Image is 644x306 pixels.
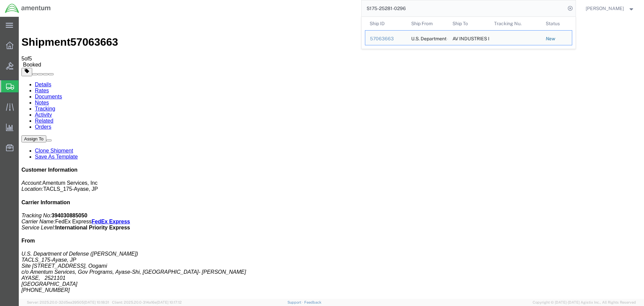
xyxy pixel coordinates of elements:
[3,208,37,214] i: Service Level:
[585,4,635,12] button: [PERSON_NAME]
[16,101,35,107] a: Related
[411,31,443,45] div: U.S. Department of Defense
[3,202,36,208] i: Carrier Name:
[10,39,13,45] span: 5
[586,5,624,12] span: Hector Lopez
[370,35,402,42] div: 57063663
[3,119,28,126] button: Assign To
[16,71,30,77] a: Rates
[546,35,567,42] div: New
[19,17,644,299] iframe: FS Legacy Container
[16,89,37,95] a: Tracking
[541,17,572,30] th: Status
[33,196,69,202] b: 394030885050
[3,39,6,45] span: 5
[287,300,304,304] a: Support
[448,17,489,30] th: Ship To
[4,45,22,51] span: Booked
[16,83,30,89] a: Notes
[73,202,111,208] a: FedEx Express
[489,17,541,30] th: Tracking Nu.
[52,19,99,31] span: 57063663
[16,107,33,113] a: Orders
[533,300,636,305] span: Copyright © [DATE]-[DATE] Agistix Inc., All Rights Reserved
[365,17,407,30] th: Ship ID
[157,300,182,304] span: [DATE] 10:17:12
[16,65,33,71] a: Details
[23,163,79,169] span: Amentum Services, Inc
[16,137,59,143] a: Save As Template
[3,234,623,276] address: U.S. Department of Defense ([PERSON_NAME]) TACLS_175-Ayase, JP Site [STREET_ADDRESS], Oogami c/o ...
[362,0,566,16] input: Search for shipment number, reference number
[304,300,321,304] a: Feedback
[5,3,51,13] img: logo
[3,163,23,169] i: Account:
[16,77,43,83] a: Documents
[3,221,623,227] h4: From
[3,196,33,202] i: Tracking No:
[406,17,448,30] th: Ship From
[3,163,623,175] p: TACLS_175-Ayase, JP
[3,169,24,175] i: Location:
[112,300,182,304] span: Client: 2025.20.0-314a16e
[3,183,623,189] h4: Carrier Information
[16,95,33,101] a: Activity
[84,300,109,304] span: [DATE] 10:18:31
[3,150,623,156] h4: Customer Information
[37,208,111,214] b: International Priority Express
[27,300,109,304] span: Server: 2025.20.0-32d5ea39505
[365,17,576,49] table: Search Results
[3,264,59,270] span: [GEOGRAPHIC_DATA]
[452,31,485,45] div: AV INDUSTRIES INC
[36,202,72,208] span: FedEx Express
[3,39,623,45] div: of
[16,131,54,137] a: Clone Shipment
